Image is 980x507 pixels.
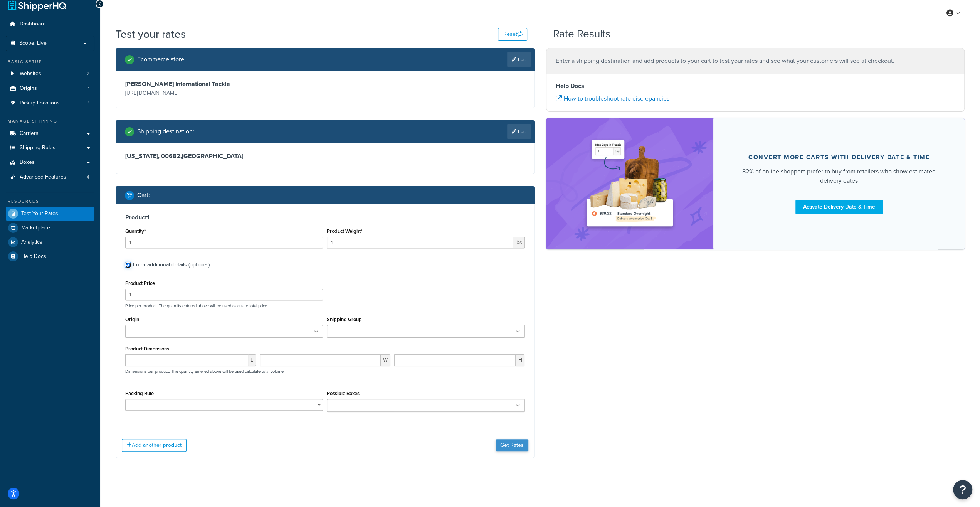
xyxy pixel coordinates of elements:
a: Edit [507,124,531,139]
a: Analytics [6,235,94,249]
div: Resources [6,198,94,205]
span: 1 [88,85,89,92]
a: Dashboard [6,17,94,31]
input: 0 [125,237,323,248]
span: 1 [88,100,89,106]
h2: Ecommerce store : [137,56,186,63]
span: Boxes [20,159,35,166]
h3: Product 1 [125,214,525,221]
h2: Cart : [137,192,150,199]
button: Reset [498,28,527,41]
div: 82% of online shoppers prefer to buy from retailers who show estimated delivery dates [732,167,946,185]
img: feature-image-ddt-36eae7f7280da8017bfb280eaccd9c446f90b1fe08728e4019434db127062ab4.png [582,130,678,238]
a: Edit [507,52,531,67]
label: Shipping Group [327,317,362,322]
a: Shipping Rules [6,141,94,155]
span: Help Docs [21,253,46,260]
span: Advanced Features [20,174,66,180]
input: 0.00 [327,237,513,248]
div: Enter additional details (optional) [133,259,210,270]
span: Pickup Locations [20,100,60,106]
p: Enter a shipping destination and add products to your cart to test your rates and see what your c... [556,56,955,66]
h3: [US_STATE], 00682 , [GEOGRAPHIC_DATA] [125,152,525,160]
a: Carriers [6,126,94,141]
span: Websites [20,71,41,77]
button: Add another product [122,439,187,452]
a: Origins1 [6,81,94,96]
label: Product Weight* [327,228,362,234]
p: [URL][DOMAIN_NAME] [125,88,323,99]
h2: Rate Results [553,28,610,40]
a: Websites2 [6,67,94,81]
span: lbs [513,237,525,248]
span: Shipping Rules [20,145,55,151]
a: Pickup Locations1 [6,96,94,110]
span: Analytics [21,239,42,246]
span: 2 [87,71,89,77]
span: Test Your Rates [21,211,58,217]
a: Boxes [6,155,94,170]
div: Manage Shipping [6,118,94,125]
label: Quantity* [125,228,146,234]
span: Dashboard [20,21,46,27]
li: Advanced Features [6,170,94,184]
a: Advanced Features4 [6,170,94,184]
span: W [381,354,390,366]
a: Help Docs [6,249,94,263]
li: Pickup Locations [6,96,94,110]
label: Origin [125,317,139,322]
span: 4 [87,174,89,180]
label: Product Price [125,280,155,286]
input: Enter additional details (optional) [125,262,131,268]
button: Get Rates [496,439,528,451]
h1: Test your rates [116,27,186,42]
label: Packing Rule [125,391,154,396]
h4: Help Docs [556,81,955,91]
a: How to troubleshoot rate discrepancies [556,94,669,103]
span: Origins [20,85,37,92]
a: Activate Delivery Date & Time [795,200,883,214]
label: Product Dimensions [125,346,169,352]
span: H [516,354,524,366]
div: Convert more carts with delivery date & time [748,153,930,161]
span: L [248,354,256,366]
h2: Shipping destination : [137,128,194,135]
span: Carriers [20,130,39,137]
li: Websites [6,67,94,81]
a: Marketplace [6,221,94,235]
label: Possible Boxes [327,391,360,396]
span: Marketplace [21,225,50,231]
a: Test Your Rates [6,207,94,221]
p: Price per product. The quantity entered above will be used calculate total price. [123,303,527,308]
li: Origins [6,81,94,96]
div: Basic Setup [6,59,94,65]
h3: [PERSON_NAME] International Tackle [125,80,323,88]
span: Scope: Live [19,40,47,47]
p: Dimensions per product. The quantity entered above will be used calculate total volume. [123,369,285,374]
button: Open Resource Center [953,480,972,499]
